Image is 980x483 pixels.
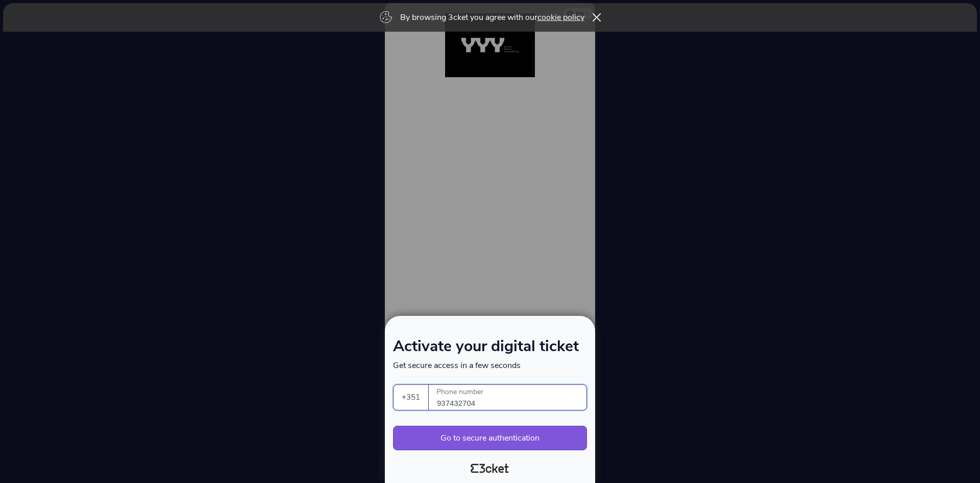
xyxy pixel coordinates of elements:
[393,339,587,360] h1: Activate your digital ticket
[393,360,587,371] p: Get secure access in a few seconds
[400,12,584,23] p: By browsing 3cket you agree with our
[393,426,587,450] button: Go to secure authentication
[437,385,586,410] input: Phone number
[429,385,587,399] label: Phone number
[537,12,584,23] a: cookie policy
